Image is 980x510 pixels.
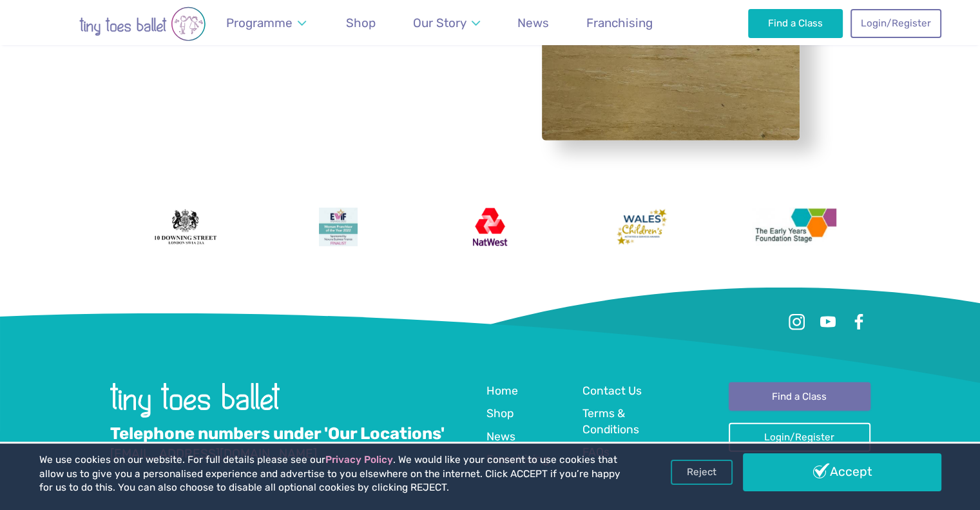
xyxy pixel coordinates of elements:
[346,15,376,30] span: Shop
[110,424,445,444] a: Telephone numbers under 'Our Locations'
[486,430,515,443] span: News
[486,429,515,446] a: News
[486,407,514,420] span: Shop
[582,383,642,400] a: Contact Us
[486,383,518,400] a: Home
[39,6,245,41] img: tiny toes ballet
[752,208,837,246] img: The Early Years Foundation Stage
[340,8,382,38] a: Shop
[729,423,870,451] a: Login/Register
[486,384,518,397] span: Home
[582,406,668,438] a: Terms & Conditions
[850,9,941,37] a: Login/Register
[220,8,312,38] a: Programme
[582,407,639,436] span: Terms & Conditions
[110,383,280,418] img: tiny toes ballet
[671,460,733,484] a: Reject
[486,406,514,423] a: Shop
[582,384,642,397] span: Contact Us
[512,8,555,38] a: News
[407,8,486,38] a: Our Story
[226,15,293,30] span: Programme
[847,311,870,334] a: Facebook
[743,453,941,491] a: Accept
[325,454,393,466] a: Privacy Policy
[748,9,843,37] a: Find a Class
[785,311,809,334] a: Instagram
[39,453,626,495] p: We use cookies on our website. For full details please see our . We would like your consent to us...
[110,408,280,420] a: Go to home page
[413,15,466,30] span: Our Story
[586,15,653,30] span: Franchising
[517,15,549,30] span: News
[816,311,840,334] a: Youtube
[581,8,659,38] a: Franchising
[729,382,870,411] a: Find a Class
